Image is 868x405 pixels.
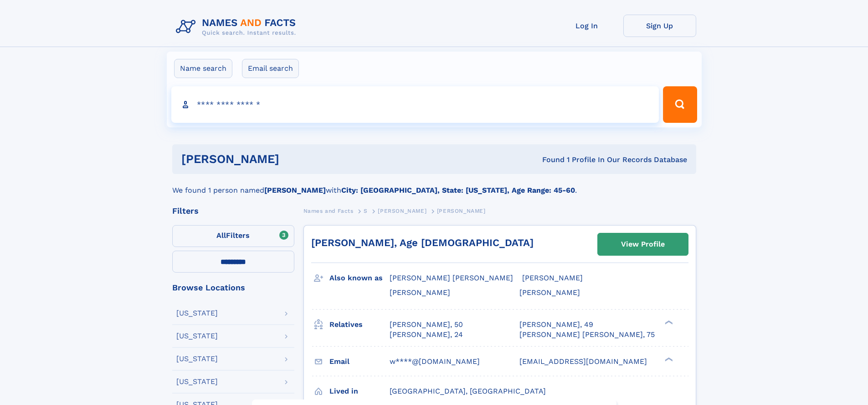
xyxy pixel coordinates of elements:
[329,384,390,399] h3: Lived in
[550,15,623,37] a: Log In
[341,186,575,195] b: City: [GEOGRAPHIC_DATA], State: [US_STATE], Age Range: 45-60
[623,15,696,37] a: Sign Up
[390,387,546,395] span: [GEOGRAPHIC_DATA], [GEOGRAPHIC_DATA]
[390,320,463,330] a: [PERSON_NAME], 50
[171,86,659,123] input: search input
[174,59,232,78] label: Name search
[176,378,218,385] div: [US_STATE]
[303,205,354,216] a: Names and Facts
[176,355,218,363] div: [US_STATE]
[172,207,294,215] div: Filters
[390,330,463,340] a: [PERSON_NAME], 24
[598,233,688,255] a: View Profile
[216,231,226,240] span: All
[172,174,696,196] div: We found 1 person named with .
[522,274,583,282] span: [PERSON_NAME]
[519,357,647,366] span: [EMAIL_ADDRESS][DOMAIN_NAME]
[364,208,368,214] span: S
[172,225,294,247] label: Filters
[264,186,326,195] b: [PERSON_NAME]
[329,270,390,286] h3: Also known as
[172,15,303,39] img: Logo Names and Facts
[390,274,513,282] span: [PERSON_NAME] [PERSON_NAME]
[364,205,368,216] a: S
[329,354,390,369] h3: Email
[437,208,486,214] span: [PERSON_NAME]
[621,234,665,255] div: View Profile
[172,284,294,292] div: Browse Locations
[176,332,218,340] div: [US_STATE]
[329,317,390,332] h3: Relatives
[411,155,687,165] div: Found 1 Profile In Our Records Database
[311,237,534,248] a: [PERSON_NAME], Age [DEMOGRAPHIC_DATA]
[378,205,426,216] a: [PERSON_NAME]
[378,208,426,214] span: [PERSON_NAME]
[519,330,655,340] a: [PERSON_NAME] [PERSON_NAME], 75
[390,288,450,297] span: [PERSON_NAME]
[663,86,697,123] button: Search Button
[663,319,673,325] div: ❯
[242,59,299,78] label: Email search
[181,153,411,165] h1: [PERSON_NAME]
[519,320,593,330] a: [PERSON_NAME], 49
[663,356,673,362] div: ❯
[176,310,218,317] div: [US_STATE]
[519,288,580,297] span: [PERSON_NAME]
